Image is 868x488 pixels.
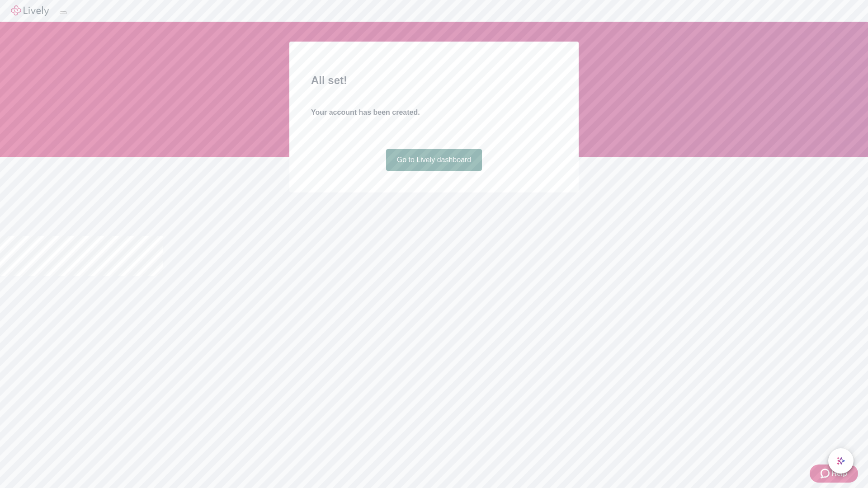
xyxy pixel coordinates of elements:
[810,465,858,483] button: Zendesk support iconHelp
[11,5,49,16] img: Lively
[60,11,67,14] button: Log out
[311,72,557,89] h2: All set!
[386,149,482,171] a: Go to Lively dashboard
[821,468,831,479] svg: Zendesk support icon
[828,448,854,474] button: chat
[836,456,845,465] svg: Lively AI Assistant
[831,468,847,479] span: Help
[311,107,557,118] h4: Your account has been created.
